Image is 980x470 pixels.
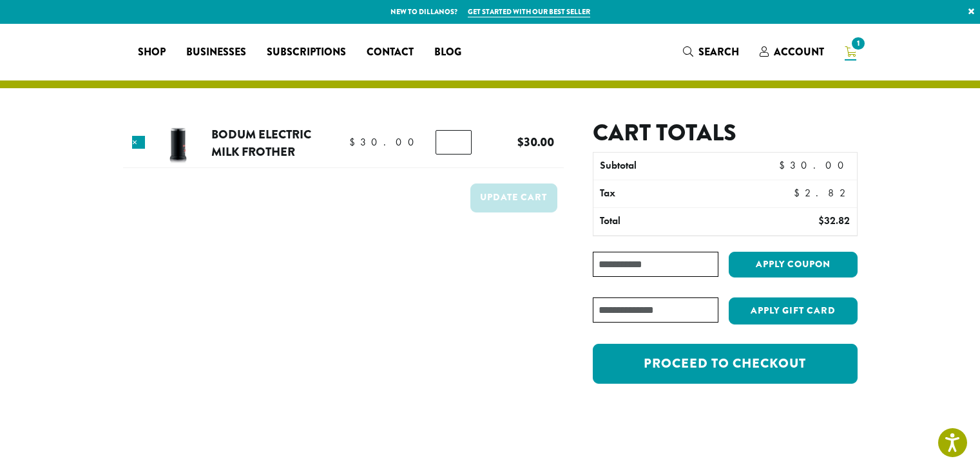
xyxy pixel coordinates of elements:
[470,183,557,212] button: Update cart
[367,44,414,61] span: Contact
[138,44,166,61] span: Shop
[468,6,590,17] a: Get started with our best seller
[349,135,420,149] bdi: 30.00
[593,119,857,147] h2: Cart totals
[349,135,360,149] span: $
[128,42,176,62] a: Shop
[186,44,246,61] span: Businesses
[729,252,858,278] button: Apply coupon
[779,158,790,172] span: $
[132,136,145,149] a: Remove this item
[698,44,739,59] span: Search
[818,214,850,227] bdi: 32.82
[779,158,850,172] bdi: 30.00
[267,44,346,61] span: Subscriptions
[593,180,780,207] th: Tax
[794,186,805,200] span: $
[729,297,858,324] button: Apply Gift Card
[517,133,524,151] span: $
[818,214,824,227] span: $
[211,126,311,161] a: Bodum Electric Milk Frother
[593,208,751,235] th: Total
[593,344,857,384] a: Proceed to checkout
[436,130,471,155] input: Product quantity
[593,153,751,180] th: Subtotal
[157,122,199,164] img: Bodum Electric Milk Frother
[673,41,749,62] a: Search
[774,44,824,59] span: Account
[849,35,867,52] span: 1
[794,186,850,200] bdi: 2.82
[517,133,554,151] bdi: 30.00
[434,44,461,61] span: Blog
